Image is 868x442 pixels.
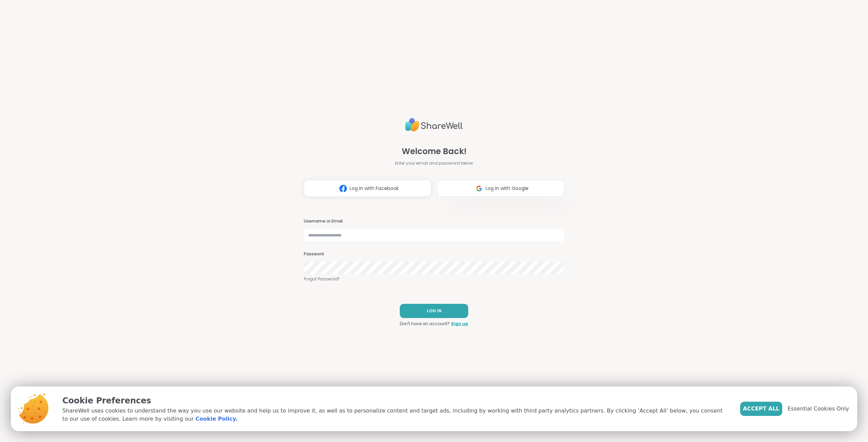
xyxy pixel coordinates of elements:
[337,182,350,195] img: ShareWell Logomark
[427,308,441,314] span: LOG IN
[304,180,431,197] button: Log in with Facebook
[62,395,729,407] p: Cookie Preferences
[395,160,473,166] span: Enter your email and password below
[743,405,780,413] span: Accept All
[196,415,238,423] a: Cookie Policy.
[486,185,529,192] span: Log in with Google
[350,185,399,192] span: Log in with Facebook
[400,321,450,327] span: Don't have an account?
[402,145,467,157] span: Welcome Back!
[304,218,564,224] h3: Username or Email
[437,180,564,197] button: Log in with Google
[304,276,564,282] a: Forgot Password?
[473,182,486,195] img: ShareWell Logomark
[740,402,782,416] button: Accept All
[405,115,463,134] img: ShareWell Logo
[304,251,564,257] h3: Password
[788,405,849,413] span: Essential Cookies Only
[400,304,468,318] button: LOG IN
[62,407,729,423] p: ShareWell uses cookies to understand the way you use our website and help us to improve it, as we...
[451,321,468,327] a: Sign up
